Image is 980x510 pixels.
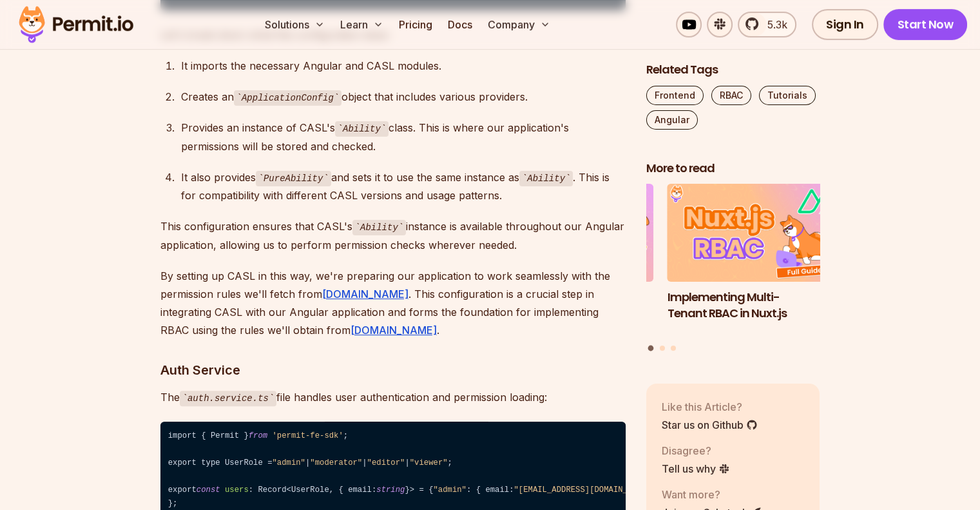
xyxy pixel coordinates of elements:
[662,461,730,476] a: Tell us why
[335,121,389,137] code: Ability
[660,346,665,351] button: Go to slide 2
[711,86,751,105] a: RBAC
[351,324,437,337] a: [DOMAIN_NAME]
[376,485,405,495] span: string
[668,289,841,322] h3: Implementing Multi-Tenant RBAC in Nuxt.js
[181,88,626,106] div: Creates an object that includes various providers.
[181,119,626,155] div: Provides an instance of CASL's class. This is where our application's permissions will be stored ...
[519,171,573,186] code: Ability
[662,443,730,458] p: Disagree?
[181,168,626,205] div: It also provides and sets it to use the same instance as . This is for compatibility with differe...
[180,391,277,406] code: auth.service.ts
[160,360,626,380] h3: Auth Service
[479,184,653,338] li: 3 of 3
[260,12,330,37] button: Solutions
[310,458,362,467] span: "moderator"
[662,399,758,415] p: Like this Article?
[433,485,466,495] span: "admin"
[883,9,968,40] a: Start Now
[256,171,331,186] code: PureAbility
[662,487,762,502] p: Want more?
[760,17,787,32] span: 5.3k
[479,289,653,337] h3: Policy-Based Access Control (PBAC) Isn’t as Great as You Think
[759,86,816,105] a: Tutorials
[671,346,676,351] button: Go to slide 3
[272,458,305,467] span: "admin"
[648,346,654,351] button: Go to slide 1
[646,184,820,353] div: Posts
[443,12,477,37] a: Docs
[335,12,389,37] button: Learn
[668,184,841,282] img: Implementing Multi-Tenant RBAC in Nuxt.js
[394,12,437,37] a: Pricing
[13,3,139,46] img: Permit logo
[668,184,841,338] a: Implementing Multi-Tenant RBAC in Nuxt.jsImplementing Multi-Tenant RBAC in Nuxt.js
[410,458,448,467] span: "viewer"
[160,217,626,254] p: This configuration ensures that CASL's instance is available throughout our Angular application, ...
[646,62,820,78] h2: Related Tags
[225,485,249,495] span: users
[352,220,407,235] code: Ability
[646,161,820,177] h2: More to read
[479,184,653,282] img: Policy-Based Access Control (PBAC) Isn’t as Great as You Think
[181,57,626,75] div: It imports the necessary Angular and CASL modules.
[646,86,704,105] a: Frontend
[483,12,555,37] button: Company
[249,431,267,440] span: from
[367,458,405,467] span: "editor"
[668,184,841,338] li: 1 of 3
[738,12,796,37] a: 5.3k
[646,110,698,130] a: Angular
[234,90,342,106] code: ApplicationConfig
[322,288,408,300] a: [DOMAIN_NAME]
[812,9,878,40] a: Sign In
[197,485,220,495] span: const
[514,485,656,495] span: "[EMAIL_ADDRESS][DOMAIN_NAME]"
[273,431,343,440] span: 'permit-fe-sdk'
[662,417,758,433] a: Star us on Github
[160,267,626,339] p: By setting up CASL in this way, we're preparing our application to work seamlessly with the permi...
[160,388,626,407] p: The file handles user authentication and permission loading:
